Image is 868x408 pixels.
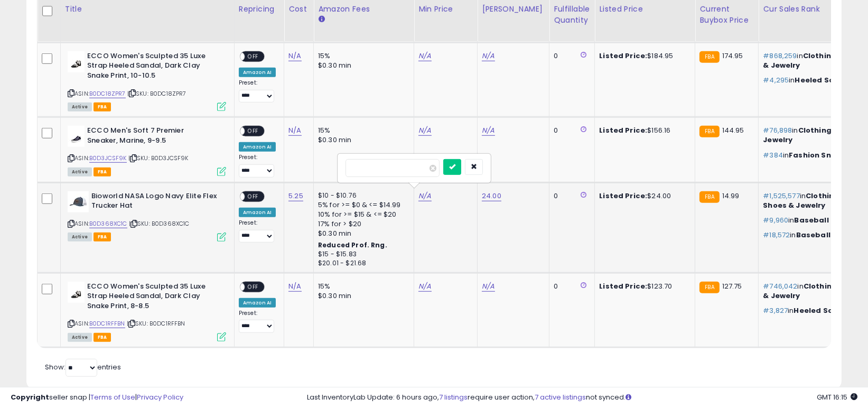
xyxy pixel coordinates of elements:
div: Preset: [239,310,276,333]
span: #18,572 [763,230,790,240]
img: 31m29Bm9R3L._SL40_.jpg [68,126,85,147]
small: FBA [699,51,719,63]
small: Amazon Fees. [318,15,324,24]
div: ASIN: [68,282,226,340]
b: Reduced Prof. Rng. [318,240,387,249]
p: in [763,151,866,160]
span: OFF [245,192,262,201]
span: All listings currently available for purchase on Amazon [68,168,92,177]
span: OFF [245,52,262,61]
b: Listed Price: [599,125,647,135]
a: 5.25 [288,191,303,201]
span: 14.99 [722,191,740,201]
b: Bioworld NASA Logo Navy Elite Flex Trucker Hat [91,191,220,214]
span: FBA [94,333,111,342]
span: 144.95 [722,125,744,135]
span: | SKU: B0D3JCSF9K [128,154,189,162]
div: $0.30 min [318,291,406,301]
div: 0 [554,126,586,135]
div: ASIN: [68,51,226,110]
div: ASIN: [68,126,226,175]
a: Privacy Policy [137,392,183,402]
span: 2025-09-7 16:15 GMT [817,392,857,402]
div: 0 [554,191,586,201]
a: B0D3JCSF9K [89,154,127,163]
div: Listed Price [599,4,690,15]
span: Fashion Sneakers [789,150,857,160]
a: N/A [482,125,494,136]
b: Listed Price: [599,281,647,291]
span: 127.75 [722,281,742,291]
div: Amazon AI [239,142,276,152]
div: Cost [288,4,309,15]
strong: Copyright [11,392,49,402]
span: 174.95 [722,51,743,61]
div: $0.30 min [318,229,406,238]
small: FBA [699,126,719,137]
span: All listings currently available for purchase on Amazon [68,233,92,242]
div: $15 - $15.83 [318,250,406,259]
span: FBA [94,168,111,177]
div: Amazon AI [239,298,276,308]
div: Preset: [239,154,276,177]
p: in [763,51,866,70]
span: | SKU: B0DC18ZPR7 [127,89,186,98]
p: in [763,191,866,210]
span: #9,960 [763,215,788,225]
p: in [763,306,866,316]
b: ECCO Women's Sculpted 35 Luxe Strap Heeled Sandal, Dark Clay Snake Print, 10-10.5 [87,51,216,84]
span: #4,295 [763,75,789,85]
div: 0 [554,282,586,291]
a: N/A [288,125,301,136]
span: FBA [94,103,111,112]
p: in [763,216,866,225]
span: FBA [94,233,111,242]
span: Show: entries [45,362,121,372]
span: Clothing, Shoes & Jewelry [763,51,864,70]
div: 5% for >= $0 & <= $14.99 [318,200,406,210]
div: $0.30 min [318,61,406,70]
div: Fulfillable Quantity [554,4,590,26]
a: N/A [288,51,301,61]
a: 7 active listings [535,392,586,402]
div: Amazon Fees [318,4,409,15]
span: #868,259 [763,51,797,61]
a: 7 listings [439,392,468,402]
span: #76,898 [763,125,792,135]
a: N/A [482,51,494,61]
b: Listed Price: [599,51,647,61]
div: Amazon AI [239,68,276,77]
div: 15% [318,282,406,291]
div: Title [65,4,230,15]
span: #384 [763,150,783,160]
a: N/A [418,125,431,136]
p: in [763,230,866,240]
div: $184.95 [599,51,687,61]
span: Clothing, Shoes & Jewelry [763,191,841,210]
div: Min Price [418,4,473,15]
div: Preset: [239,219,276,243]
div: 17% for > $20 [318,219,406,229]
span: Baseball Caps [796,230,853,240]
span: All listings currently available for purchase on Amazon [68,333,92,342]
div: Repricing [239,4,279,15]
div: 15% [318,51,406,61]
div: $20.01 - $21.68 [318,259,406,268]
div: $24.00 [599,191,687,201]
a: B0DC1RFFBN [89,319,125,328]
div: Last InventoryLab Update: 6 hours ago, require user action, not synced. [307,393,857,403]
div: $156.16 [599,126,687,135]
small: FBA [699,282,719,293]
a: N/A [418,51,431,61]
span: #746,042 [763,281,797,291]
a: N/A [482,281,494,292]
a: N/A [418,191,431,201]
p: in [763,76,866,85]
b: ECCO Women's Sculpted 35 Luxe Strap Heeled Sandal, Dark Clay Snake Print, 8-8.5 [87,282,216,314]
div: $0.30 min [318,135,406,145]
span: OFF [245,282,262,291]
span: #3,827 [763,305,788,316]
div: 0 [554,51,586,61]
div: [PERSON_NAME] [482,4,545,15]
a: B0DC18ZPR7 [89,89,126,98]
